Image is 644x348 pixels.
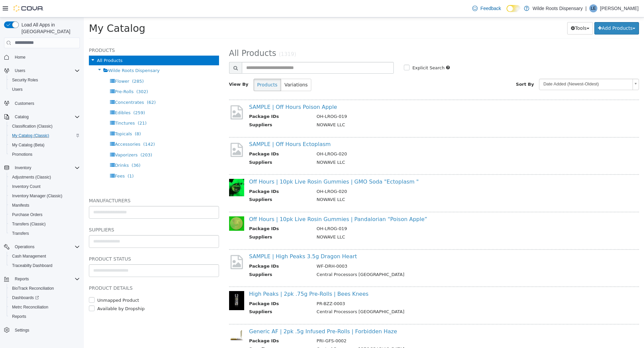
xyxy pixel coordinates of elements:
[12,152,33,157] span: Promotions
[48,145,57,150] span: (36)
[12,275,80,283] span: Reports
[5,5,61,17] span: My Catalog
[9,220,48,228] a: Transfers (Classic)
[7,75,83,85] button: Security Roles
[7,150,83,159] button: Promotions
[165,254,228,262] th: Suppliers
[9,141,80,149] span: My Catalog (Beta)
[12,263,52,268] span: Traceabilty Dashboard
[44,156,50,161] span: (1)
[12,212,43,217] span: Purchase Orders
[9,183,80,191] span: Inventory Count
[9,284,57,292] a: BioTrack Reconciliation
[228,96,540,104] td: OH-LROG-019
[9,220,80,228] span: Transfers (Classic)
[7,191,83,201] button: Inventory Manager (Classic)
[12,53,80,61] span: Home
[165,161,335,167] a: Off Hours | 10pk Live Rosin Gummies | GMO Soda "Ectoplasm "
[52,72,64,77] span: (302)
[12,280,55,286] label: Unmapped Product
[228,179,540,187] td: NOWAVE LLC
[1,325,83,335] button: Settings
[12,184,41,189] span: Inventory Count
[31,145,45,150] span: Drinks
[455,61,555,73] a: Date Added (Newest-Oldest)
[9,252,49,260] a: Cash Management
[5,267,135,275] h5: Product Details
[165,320,228,329] th: Package IDs
[228,171,540,179] td: OH-LROG-020
[12,193,62,199] span: Inventory Manager (Classic)
[31,61,45,66] span: Flower
[12,288,61,295] label: Available by Dropship
[9,76,80,84] span: Security Roles
[12,67,80,75] span: Users
[145,124,160,141] img: missing-image.png
[5,208,135,216] h5: Suppliers
[15,276,29,282] span: Reports
[7,284,83,293] button: BioTrack Reconciliation
[9,312,80,321] span: Reports
[9,294,80,302] span: Dashboards
[145,31,193,41] span: All Products
[54,103,63,108] span: (21)
[165,291,228,299] th: Suppliers
[327,47,361,54] label: Explicit Search
[9,303,51,311] a: Metrc Reconciliation
[7,182,83,191] button: Inventory Count
[31,72,50,77] span: Pre-Rolls
[145,311,160,326] img: 150
[589,4,597,12] div: Lexi Ernest
[228,283,540,291] td: PR-BZZ-0003
[9,262,80,270] span: Traceabilty Dashboard
[165,86,253,93] a: SAMPLE | Off Hours Poison Apple
[228,291,540,299] td: Central Processors [GEOGRAPHIC_DATA]
[7,210,83,219] button: Purchase Orders
[5,237,135,246] h5: Product Status
[165,104,228,113] th: Suppliers
[31,103,51,108] span: Tinctures
[51,114,57,119] span: (8)
[165,133,228,142] th: Package IDs
[13,5,44,12] img: Cova
[31,135,54,140] span: Vaporizers
[9,303,80,311] span: Metrc Reconciliation
[12,326,32,334] a: Settings
[15,165,31,170] span: Inventory
[5,29,135,37] h5: Products
[9,150,35,158] a: Promotions
[7,140,83,150] button: My Catalog (Beta)
[432,64,450,69] span: Sort By
[9,150,80,158] span: Promotions
[7,85,83,94] button: Users
[165,246,228,254] th: Package IDs
[228,133,540,142] td: OH-LROG-020
[1,66,83,75] button: Users
[12,67,28,75] button: Users
[9,211,45,219] a: Purchase Orders
[228,329,540,337] td: Central Processors [GEOGRAPHIC_DATA]
[9,201,80,209] span: Manifests
[145,199,160,214] img: 150
[165,216,228,225] th: Suppliers
[9,192,65,200] a: Inventory Manager (Classic)
[9,312,29,321] a: Reports
[145,236,160,253] img: missing-image.png
[9,211,80,219] span: Purchase Orders
[9,201,32,209] a: Manifests
[9,294,42,302] a: Dashboards
[12,243,37,251] button: Operations
[9,141,47,149] a: My Catalog (Beta)
[12,295,39,300] span: Dashboards
[12,326,80,334] span: Settings
[591,4,596,12] span: LE
[12,142,45,148] span: My Catalog (Beta)
[57,135,68,140] span: (203)
[15,68,25,73] span: Users
[12,113,80,121] span: Catalog
[511,5,555,17] button: Add Products
[145,87,160,103] img: missing-image.png
[228,142,540,150] td: NOWAVE LLC
[49,93,61,98] span: (259)
[228,320,540,329] td: PRI-GFS-0002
